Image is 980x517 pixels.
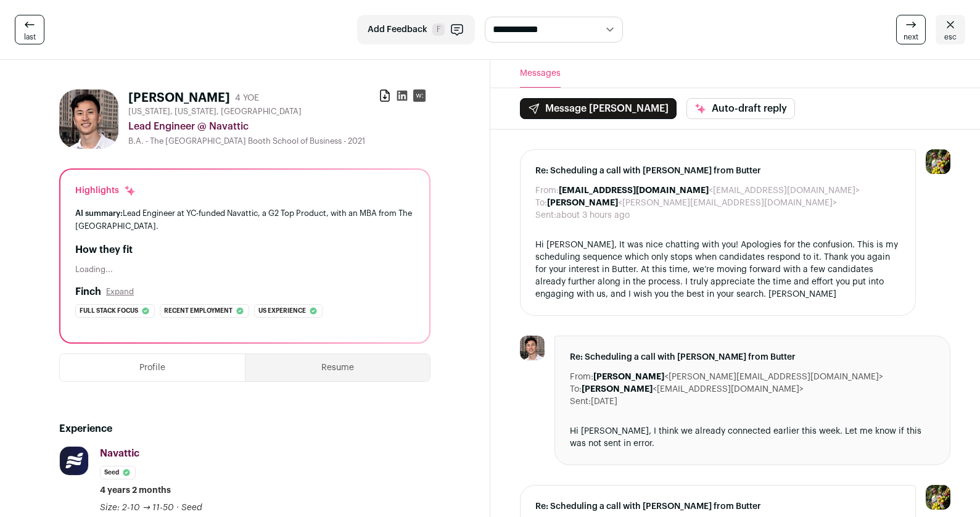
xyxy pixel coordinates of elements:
[258,305,306,317] span: Us experience
[100,449,139,458] span: Navattic
[181,503,202,512] span: Seed
[164,305,233,317] span: Recent employment
[176,502,179,514] span: ·
[128,89,230,107] h1: [PERSON_NAME]
[686,98,795,119] button: Auto-draft reply
[128,119,430,134] div: Lead Engineer @ Navattic
[904,32,918,42] span: next
[235,92,259,104] div: 4 YOE
[535,197,547,209] dt: To:
[535,184,559,197] dt: From:
[559,186,709,195] b: [EMAIL_ADDRESS][DOMAIN_NAME]
[100,503,174,512] span: Size: 2-10 → 11-50
[570,425,936,450] div: Hi [PERSON_NAME], I think we already connected earlier this week. Let me know if this was not sen...
[100,484,171,497] span: 4 years 2 months
[75,265,414,275] div: Loading...
[75,284,101,299] h2: Finch
[570,351,936,363] span: Re: Scheduling a call with [PERSON_NAME] from Butter
[547,199,618,207] b: [PERSON_NAME]
[520,336,545,360] img: 59ed3fc80484580fbdffb3e4f54e1169ca3106cb8b0294332848d742d69c8990
[60,354,245,381] button: Profile
[80,305,138,317] span: Full stack focus
[357,15,475,44] button: Add Feedback F
[926,485,950,510] img: 6689865-medium_jpg
[582,385,653,394] b: [PERSON_NAME]
[60,447,88,475] img: f2c1c23bb0d96570219cb48a6948e91aa097241a79c3ebb4e4aa140d13a29bcd.png
[100,466,136,479] li: Seed
[570,395,591,408] dt: Sent:
[570,383,582,395] dt: To:
[535,165,901,177] span: Re: Scheduling a call with [PERSON_NAME] from Butter
[59,89,118,149] img: 59ed3fc80484580fbdffb3e4f54e1169ca3106cb8b0294332848d742d69c8990
[593,371,883,383] dd: <[PERSON_NAME][EMAIL_ADDRESS][DOMAIN_NAME]>
[570,371,593,383] dt: From:
[75,207,414,233] div: Lead Engineer at YC-funded Navattic, a G2 Top Product, with an MBA from The [GEOGRAPHIC_DATA].
[896,15,926,44] a: next
[926,149,950,174] img: 6689865-medium_jpg
[535,239,901,300] div: Hi [PERSON_NAME], It was nice chatting with you! Apologies for the confusion. This is my scheduli...
[936,15,965,44] a: esc
[547,197,837,209] dd: <[PERSON_NAME][EMAIL_ADDRESS][DOMAIN_NAME]>
[944,32,957,42] span: esc
[75,209,123,217] span: AI summary:
[128,136,430,146] div: B.A. - The [GEOGRAPHIC_DATA] Booth School of Business - 2021
[368,23,427,36] span: Add Feedback
[75,242,414,257] h2: How they fit
[520,60,561,88] button: Messages
[582,383,804,395] dd: <[EMAIL_ADDRESS][DOMAIN_NAME]>
[59,421,430,436] h2: Experience
[245,354,430,381] button: Resume
[520,98,677,119] button: Message [PERSON_NAME]
[128,107,302,117] span: [US_STATE], [US_STATE], [GEOGRAPHIC_DATA]
[24,32,36,42] span: last
[591,395,617,408] dd: [DATE]
[593,373,664,381] b: [PERSON_NAME]
[559,184,860,197] dd: <[EMAIL_ADDRESS][DOMAIN_NAME]>
[432,23,445,36] span: F
[106,287,134,297] button: Expand
[556,209,630,221] dd: about 3 hours ago
[535,500,901,513] span: Re: Scheduling a call with [PERSON_NAME] from Butter
[75,184,136,197] div: Highlights
[15,15,44,44] a: last
[535,209,556,221] dt: Sent:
